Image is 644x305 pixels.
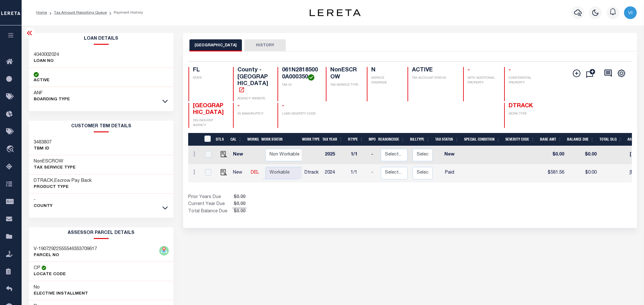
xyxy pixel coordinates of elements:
[540,164,567,182] td: $581.56
[371,76,400,85] p: SERVICE OVERRIDE
[322,164,348,182] td: 2024
[348,146,369,164] td: 1/1
[193,76,225,81] p: STATE
[348,164,369,182] td: 1/1
[36,11,47,15] a: Home
[232,194,247,201] span: $0.00
[34,246,97,252] h3: V-19072922555546353709617
[34,284,40,291] h3: No
[34,184,92,190] p: Product Type
[34,90,70,96] h3: ANF
[29,227,174,239] h2: ASSESSOR PARCEL DETAILS
[302,164,322,182] td: Dtrack
[565,133,597,146] th: Balance Due: activate to sort column ascending
[330,67,359,81] h4: NonESCROW
[435,146,464,164] td: New
[567,146,599,164] td: $0.00
[6,145,16,154] i: travel_explore
[193,103,224,116] span: [GEOGRAPHIC_DATA]
[193,118,225,128] p: DELINQUENT AGENCY
[237,96,270,101] p: AGENCY WEBSITE
[34,203,52,209] p: County
[188,208,232,215] td: Total Balance Due
[282,103,284,109] span: -
[282,67,318,81] h4: 061N28185000A000350
[322,146,348,164] td: 2025
[228,133,245,146] th: CAL: activate to sort column ascending
[503,133,538,146] th: Severity Code: activate to sort column ascending
[232,208,247,215] span: $0.00
[34,158,76,165] h3: NonESCROW
[330,83,359,88] p: TAX SERVICE TYPE
[34,52,59,58] h3: 4040002024
[509,112,541,116] p: WORK TYPE
[259,133,302,146] th: Work Status
[468,67,470,73] span: -
[193,67,225,74] h4: FL
[34,96,70,103] p: BOARDING TYPE
[433,133,462,146] th: Tax Status: activate to sort column ascending
[282,83,318,88] p: TAX ID
[282,112,318,116] p: LOAN SEVERITY CODE
[237,103,240,109] span: -
[188,133,200,146] th: &nbsp;&nbsp;&nbsp;&nbsp;&nbsp;&nbsp;&nbsp;&nbsp;&nbsp;&nbsp;
[567,164,599,182] td: $0.00
[213,133,228,146] th: DTLS
[366,133,376,146] th: MPO
[230,164,248,182] td: New
[237,67,270,94] h4: County - [GEOGRAPHIC_DATA]
[34,271,66,278] p: Locate Code
[34,178,92,184] h3: DTRACK,Escrow Pay Back
[34,146,51,152] p: TBM ID
[189,39,242,51] button: [GEOGRAPHIC_DATA]
[34,291,88,297] p: Elective Installment
[34,77,50,84] p: ACTIVE
[34,139,51,146] h3: 3483807
[310,9,360,16] img: logo-dark.svg
[245,133,259,146] th: WorkQ
[540,146,567,164] td: $0.00
[509,67,511,73] span: -
[538,133,565,146] th: Base Amt: activate to sort column ascending
[232,201,247,208] span: $0.00
[230,146,248,164] td: New
[34,197,52,203] h3: -
[34,265,40,271] h3: CP
[34,252,97,259] p: PARCEL NO
[244,39,286,51] button: HISTORY
[369,164,378,182] td: -
[320,133,346,146] th: Tax Year: activate to sort column ascending
[412,67,456,74] h4: ACTIVE
[408,133,433,146] th: BillType: activate to sort column ascending
[34,165,76,171] p: Tax Service Type
[107,10,143,16] li: Payment History
[188,194,232,201] td: Prior Years Due
[34,58,59,64] p: LOAN NO
[54,11,107,15] a: Tax Amount Reporting Queue
[299,133,320,146] th: Work Type
[509,76,541,85] p: CONFIDENTIAL PROPERTY
[412,76,456,81] p: TAX ACCOUNT STATUS
[435,164,464,182] td: Paid
[29,121,174,132] h2: CUSTOMER TBM DETAILS
[597,133,625,146] th: Total DLQ: activate to sort column ascending
[188,201,232,208] td: Current Year Due
[468,76,496,85] p: WITH ADDITIONAL PROPERTY
[376,133,408,146] th: ReasonCode: activate to sort column ascending
[462,133,503,146] th: Special Condition: activate to sort column ascending
[624,6,637,19] img: svg+xml;base64,PHN2ZyB4bWxucz0iaHR0cDovL3d3dy53My5vcmcvMjAwMC9zdmciIHBvaW50ZXItZXZlbnRzPSJub25lIi...
[29,33,174,45] h2: Loan Details
[346,133,366,146] th: RType: activate to sort column ascending
[371,67,400,74] h4: N
[237,112,270,116] p: IN BANKRUPTCY
[200,133,213,146] th: &nbsp;
[369,146,378,164] td: -
[251,170,259,175] a: DEL
[509,103,533,109] span: DTRACK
